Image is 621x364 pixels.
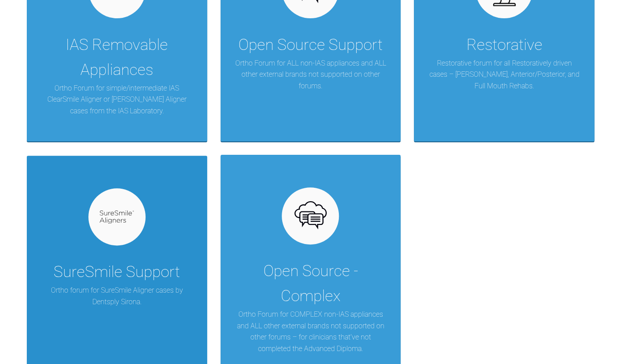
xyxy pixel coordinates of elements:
[234,58,388,92] p: Ortho Forum for ALL non-IAS appliances and ALL other external brands not supported on other forums.
[100,210,134,224] img: suresmile.935bb804.svg
[40,83,194,117] p: Ortho Forum for simple/intermediate IAS ClearSmile Aligner or [PERSON_NAME] Aligner cases from th...
[466,33,542,58] div: Restorative
[238,33,383,58] div: Open Source Support
[427,58,581,92] p: Restorative forum for all Restoratively driven cases – [PERSON_NAME], Anterior/Posterior, and Ful...
[293,199,328,233] img: opensource.6e495855.svg
[234,259,388,309] div: Open Source - Complex
[234,309,388,354] p: Ortho Forum for COMPLEX non-IAS appliances and ALL other external brands not supported on other f...
[54,260,180,285] div: SureSmile Support
[40,285,194,307] p: Ortho forum for SureSmile Aligner cases by Dentsply Sirona.
[40,33,194,83] div: IAS Removable Appliances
